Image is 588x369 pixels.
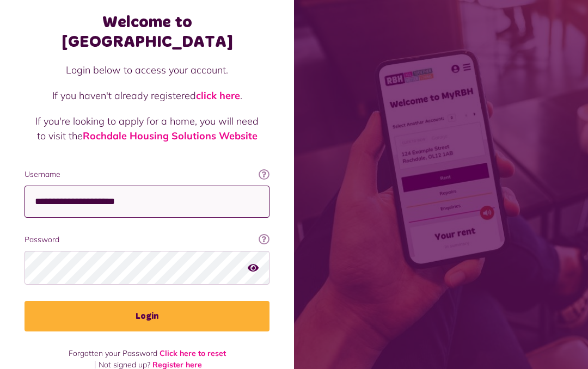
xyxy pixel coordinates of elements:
[24,234,269,245] label: Password
[24,301,269,331] button: Login
[69,348,157,358] span: Forgotten your Password
[35,114,259,143] p: If you're looking to apply for a home, you will need to visit the
[196,89,240,102] a: click here
[83,130,258,142] a: Rochdale Housing Solutions Website
[35,63,259,77] p: Login below to access your account.
[35,88,259,103] p: If you haven't already registered .
[24,169,269,180] label: Username
[160,348,226,358] a: Click here to reset
[24,13,269,52] h1: Welcome to [GEOGRAPHIC_DATA]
